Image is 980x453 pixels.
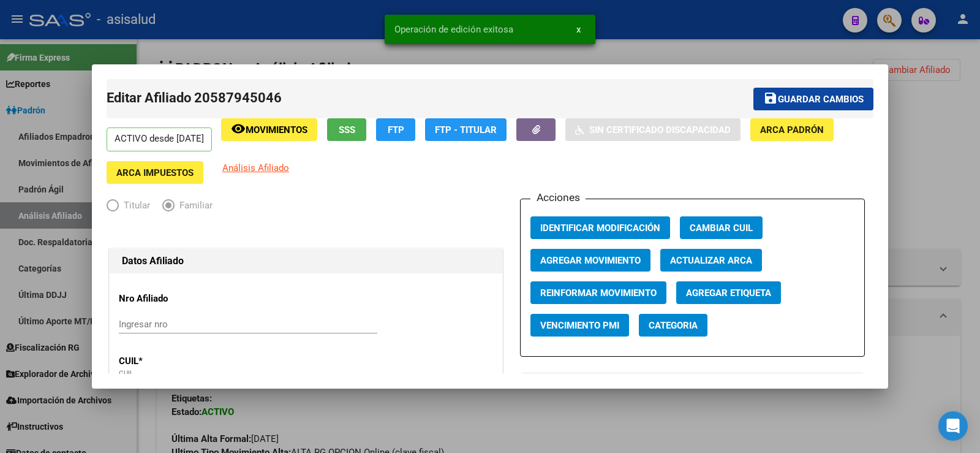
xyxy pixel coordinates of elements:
[938,411,968,441] div: Open Intercom Messenger
[676,281,781,304] button: Agregar Etiqueta
[753,88,873,110] button: Guardar cambios
[107,202,225,213] mat-radio-group: Elija una opción
[339,124,355,135] span: SSS
[690,223,753,234] span: Cambiar CUIL
[530,249,650,272] button: Agregar Movimiento
[425,118,507,141] button: FTP - Titular
[376,118,415,141] button: FTP
[119,292,231,306] p: Nro Afiliado
[246,124,307,135] span: Movimientos
[576,24,581,35] span: x
[540,320,619,331] span: Vencimiento PMI
[107,128,212,151] p: ACTIVO desde [DATE]
[107,90,282,105] span: Editar Afiliado 20587945046
[175,199,213,213] span: Familiar
[222,162,289,173] span: Análisis Afiliado
[530,281,666,304] button: Reinformar Movimiento
[107,161,203,184] button: ARCA Impuestos
[119,199,150,213] span: Titular
[540,223,660,234] span: Identificar Modificación
[435,124,497,135] span: FTP - Titular
[116,167,194,178] span: ARCA Impuestos
[670,255,752,266] span: Actualizar ARCA
[760,124,824,135] span: ARCA Padrón
[763,91,778,105] mat-icon: save
[540,255,641,266] span: Agregar Movimiento
[565,118,741,141] button: Sin Certificado Discapacidad
[327,118,366,141] button: SSS
[589,124,731,135] span: Sin Certificado Discapacidad
[530,216,670,239] button: Identificar Modificación
[530,189,586,205] h3: Acciones
[388,124,404,135] span: FTP
[639,314,707,337] button: Categoria
[778,94,864,105] span: Guardar cambios
[231,121,246,136] mat-icon: remove_red_eye
[649,320,698,331] span: Categoria
[660,249,762,272] button: Actualizar ARCA
[680,216,763,239] button: Cambiar CUIL
[221,118,317,141] button: Movimientos
[540,287,657,299] span: Reinformar Movimiento
[394,23,513,36] span: Operación de edición exitosa
[686,287,771,299] span: Agregar Etiqueta
[122,254,490,268] h1: Datos Afiliado
[530,314,629,337] button: Vencimiento PMI
[119,354,231,368] p: CUIL
[750,118,834,141] button: ARCA Padrón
